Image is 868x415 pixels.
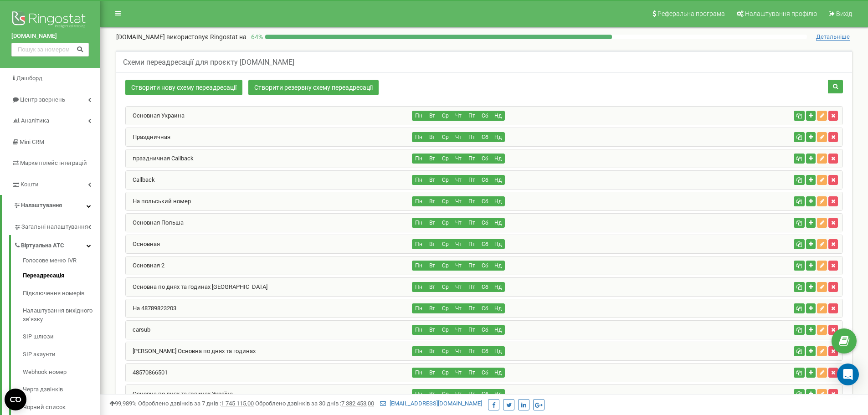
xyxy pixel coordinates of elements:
[412,154,426,164] button: Пн
[452,196,465,206] button: Чт
[491,368,505,378] button: Нд
[465,218,478,228] button: Пт
[5,389,26,410] button: Open CMP widget
[465,132,478,142] button: Пт
[221,400,254,407] u: 1 745 115,00
[465,282,478,292] button: Пт
[126,219,184,226] a: Основная Польша
[21,202,62,209] span: Налаштування
[425,303,439,313] button: Вт
[21,117,49,124] span: Аналiтика
[491,325,505,335] button: Нд
[452,175,465,185] button: Чт
[125,80,242,95] a: Створити нову схему переадресації
[23,381,100,399] a: Черга дзвінків
[438,175,452,185] button: Ср
[116,32,247,41] p: [DOMAIN_NAME]
[425,261,439,271] button: Вт
[828,80,843,93] button: Пошук схеми переадресації
[465,325,478,335] button: Пт
[425,154,439,164] button: Вт
[23,285,100,302] a: Підключення номерів
[478,389,492,399] button: Сб
[20,96,65,103] span: Центр звернень
[166,33,247,41] span: використовує Ringostat на
[412,218,426,228] button: Пн
[438,346,452,356] button: Ср
[452,389,465,399] button: Чт
[109,400,137,407] span: 99,989%
[465,368,478,378] button: Пт
[126,133,170,140] a: Праздничная
[491,282,505,292] button: Нд
[425,346,439,356] button: Вт
[478,303,492,313] button: Сб
[745,10,817,17] span: Налаштування профілю
[465,111,478,121] button: Пт
[425,132,439,142] button: Вт
[657,10,725,17] span: Реферальна програма
[425,282,439,292] button: Вт
[126,390,233,397] a: Основна по днях та годинах Україна
[412,196,426,206] button: Пн
[126,348,256,354] a: [PERSON_NAME] Основна по днях та годинах
[21,241,64,250] span: Віртуальна АТС
[438,325,452,335] button: Ср
[816,33,850,41] span: Детальніше
[11,32,89,41] a: [DOMAIN_NAME]
[425,389,439,399] button: Вт
[20,159,87,166] span: Маркетплейс інтеграцій
[478,175,492,185] button: Сб
[478,218,492,228] button: Сб
[478,261,492,271] button: Сб
[438,132,452,142] button: Ср
[412,389,426,399] button: Пн
[425,218,439,228] button: Вт
[478,111,492,121] button: Сб
[452,154,465,164] button: Чт
[11,9,89,32] img: Ringostat logo
[23,346,100,364] a: SIP акаунти
[452,218,465,228] button: Чт
[438,303,452,313] button: Ср
[23,328,100,346] a: SIP шлюзи
[438,218,452,228] button: Ср
[465,239,478,249] button: Пт
[412,282,426,292] button: Пн
[14,216,100,235] a: Загальні налаштування
[126,326,150,333] a: carsub
[491,175,505,185] button: Нд
[126,112,185,119] a: Основная Украина
[412,368,426,378] button: Пн
[478,196,492,206] button: Сб
[425,368,439,378] button: Вт
[491,389,505,399] button: Нд
[438,389,452,399] button: Ср
[412,175,426,185] button: Пн
[126,241,160,247] a: Основная
[836,10,852,17] span: Вихід
[412,303,426,313] button: Пн
[452,346,465,356] button: Чт
[255,400,374,407] span: Оброблено дзвінків за 30 днів :
[465,389,478,399] button: Пт
[478,132,492,142] button: Сб
[837,364,859,385] div: Open Intercom Messenger
[438,239,452,249] button: Ср
[247,32,265,41] p: 64 %
[478,154,492,164] button: Сб
[20,138,44,145] span: Mini CRM
[425,111,439,121] button: Вт
[465,154,478,164] button: Пт
[11,43,89,56] input: Пошук за номером
[14,235,100,253] a: Віртуальна АТС
[412,239,426,249] button: Пн
[126,262,164,269] a: Основная 2
[452,325,465,335] button: Чт
[2,195,100,216] a: Налаштування
[478,325,492,335] button: Сб
[23,302,100,328] a: Налаштування вихідного зв’язку
[452,239,465,249] button: Чт
[341,400,374,407] u: 7 382 453,00
[412,325,426,335] button: Пн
